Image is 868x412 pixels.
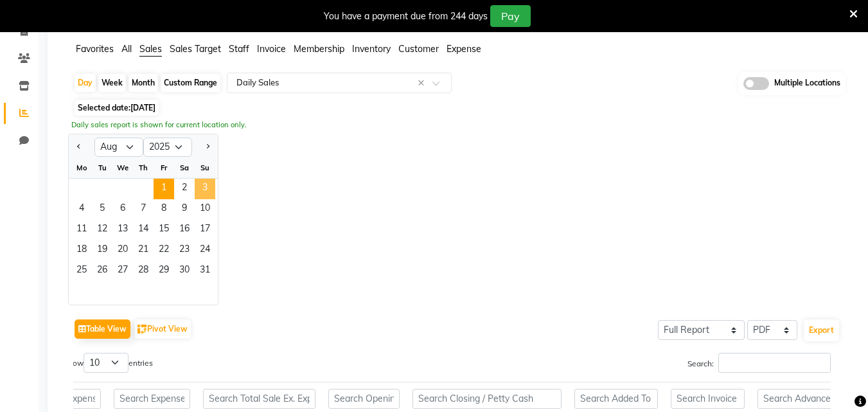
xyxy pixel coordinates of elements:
[229,43,249,55] span: Staff
[195,179,215,199] span: 3
[133,199,154,220] span: 7
[174,261,195,282] span: 30
[134,319,191,339] button: Pivot View
[71,261,92,282] span: 25
[170,43,221,55] span: Sales Target
[161,74,220,92] div: Custom Range
[112,199,133,220] span: 6
[195,199,215,220] span: 10
[71,220,92,240] div: Monday, August 11, 2025
[112,220,133,240] span: 13
[76,43,114,55] span: Favorites
[154,261,174,282] div: Friday, August 29, 2025
[71,157,92,178] div: Mo
[121,43,132,55] span: All
[671,389,745,409] input: Search Invoice Refund
[174,220,195,240] div: Saturday, August 16, 2025
[92,220,112,240] div: Tuesday, August 12, 2025
[174,179,195,199] div: Saturday, August 2, 2025
[574,389,658,409] input: Search Added To Wallet
[195,220,215,240] div: Sunday, August 17, 2025
[757,389,839,409] input: Search Advance Refund
[92,261,112,282] span: 26
[195,220,215,240] span: 17
[133,157,154,178] div: Th
[112,199,133,220] div: Wednesday, August 6, 2025
[174,240,195,261] span: 23
[418,76,429,90] span: Clear all
[203,389,315,409] input: Search Total Sale Ex. Expenses
[154,220,174,240] span: 15
[92,199,112,220] span: 5
[718,353,831,373] input: Search:
[92,157,112,178] div: Tu
[128,74,158,92] div: Month
[137,325,147,334] img: pivot.png
[71,220,92,240] span: 11
[154,179,174,199] div: Friday, August 1, 2025
[804,319,839,341] button: Export
[398,43,439,55] span: Customer
[71,240,92,261] div: Monday, August 18, 2025
[154,199,174,220] span: 8
[75,319,130,339] button: Table View
[71,240,92,261] span: 18
[154,261,174,282] span: 29
[130,103,155,112] span: [DATE]
[112,157,133,178] div: We
[71,261,92,282] div: Monday, August 25, 2025
[133,240,154,261] div: Thursday, August 21, 2025
[92,220,112,240] span: 12
[112,261,133,282] div: Wednesday, August 27, 2025
[112,240,133,261] div: Wednesday, August 20, 2025
[71,120,847,130] div: Daily sales report is shown for current location only.
[202,137,213,157] button: Next month
[174,261,195,282] div: Saturday, August 30, 2025
[75,100,159,116] span: Selected date:
[133,261,154,282] span: 28
[98,74,126,92] div: Week
[174,179,195,199] span: 2
[324,10,488,23] div: You have a payment due from 244 days
[133,261,154,282] div: Thursday, August 28, 2025
[133,240,154,261] span: 21
[133,199,154,220] div: Thursday, August 7, 2025
[139,43,162,55] span: Sales
[294,43,344,55] span: Membership
[92,199,112,220] div: Tuesday, August 5, 2025
[154,240,174,261] span: 22
[328,389,400,409] input: Search Opening Cash
[195,179,215,199] div: Sunday, August 3, 2025
[774,77,840,90] span: Multiple Locations
[94,138,143,157] select: Select month
[195,261,215,282] div: Sunday, August 31, 2025
[195,240,215,261] span: 24
[133,220,154,240] div: Thursday, August 14, 2025
[154,240,174,261] div: Friday, August 22, 2025
[174,199,195,220] span: 9
[154,199,174,220] div: Friday, August 8, 2025
[447,43,481,55] span: Expense
[114,389,190,409] input: Search Expense Online
[112,261,133,282] span: 27
[174,240,195,261] div: Saturday, August 23, 2025
[154,220,174,240] div: Friday, August 15, 2025
[174,199,195,220] div: Saturday, August 9, 2025
[195,157,215,178] div: Su
[92,261,112,282] div: Tuesday, August 26, 2025
[71,199,92,220] div: Monday, August 4, 2025
[154,157,174,178] div: Fr
[133,220,154,240] span: 14
[143,138,192,157] select: Select year
[174,157,195,178] div: Sa
[687,353,831,373] label: Search:
[195,199,215,220] div: Sunday, August 10, 2025
[92,240,112,261] span: 19
[490,5,531,27] button: Pay
[154,179,174,199] span: 1
[174,220,195,240] span: 16
[75,74,96,92] div: Day
[412,389,562,409] input: Search Closing / Petty Cash
[71,199,92,220] span: 4
[112,220,133,240] div: Wednesday, August 13, 2025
